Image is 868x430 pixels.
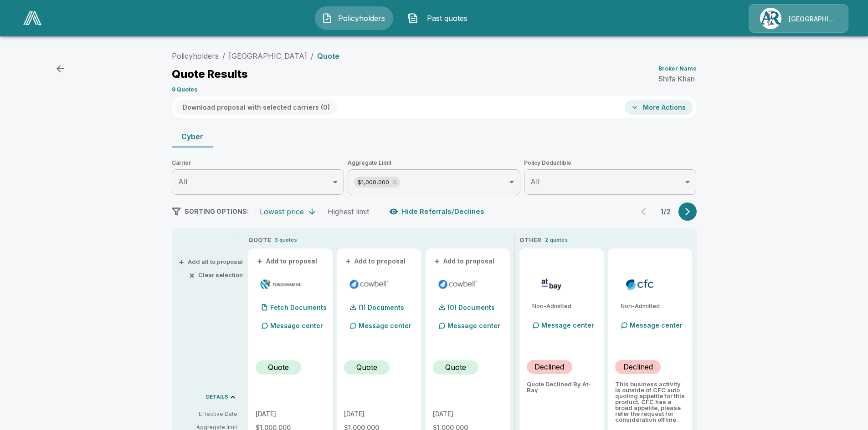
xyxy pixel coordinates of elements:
[172,51,219,61] a: Policyholders
[437,278,479,291] img: cowbellp250
[268,362,289,373] p: Quote
[354,177,400,187] div: $1,000,000
[550,236,568,244] p: quotes
[172,69,248,80] p: Quote Results
[180,259,243,265] button: +Add all to proposal
[625,100,693,115] button: More Actions
[23,11,41,25] img: AA Logo
[345,258,351,264] span: +
[206,395,228,400] p: DETAILS
[541,320,594,330] p: Message center
[447,304,495,311] p: (0) Documents
[657,208,675,215] p: 1 / 2
[256,256,319,266] button: +Add to proposal
[519,236,541,245] p: OTHER
[422,13,472,24] span: Past quotes
[658,75,695,82] p: Shifa Khan
[354,177,393,187] span: $1,000,000
[658,66,697,71] p: Broker Name
[630,320,683,330] p: Message center
[191,272,243,278] button: ×Clear selection
[315,6,393,30] button: Policyholders IconPolicyholders
[387,203,488,220] button: Hide Referrals/Declines
[407,13,418,24] img: Past quotes Icon
[530,278,573,291] img: atbaycybersurplus
[257,258,262,264] span: +
[359,321,411,330] p: Message center
[179,410,237,418] p: Effective Date
[270,304,327,311] p: Fetch Documents
[317,52,339,60] p: Quote
[322,13,333,24] img: Policyholders Icon
[524,158,697,167] span: Policy Deductible
[275,236,297,244] p: 3 quotes
[348,158,520,167] span: Aggregate Limit
[532,303,596,309] p: Non-Admitted
[172,158,344,167] span: Carrier
[545,236,548,244] p: 2
[179,259,184,265] span: +
[359,304,404,311] p: (1) Documents
[433,256,497,266] button: +Add to proposal
[328,207,369,216] div: Highest limit
[615,381,685,423] p: This business activity is outside of CFC auto quoting appetite for this product. CFC has a broad ...
[175,100,337,115] button: Download proposal with selected carriers (0)
[248,236,271,245] p: QUOTE
[259,278,302,291] img: tmhcccyber
[433,411,503,417] p: [DATE]
[445,362,466,373] p: Quote
[172,51,339,61] nav: breadcrumb
[260,207,304,216] div: Lowest price
[270,321,323,330] p: Message center
[434,258,440,264] span: +
[619,278,661,291] img: cfccyber
[185,207,249,215] span: SORTING OPTIONS:
[621,303,685,309] p: Non-Admitted
[229,51,307,61] a: [GEOGRAPHIC_DATA]
[172,87,197,92] p: 9 Quotes
[527,381,596,393] p: Quote Declined By At-Bay
[534,361,564,372] p: Declined
[401,6,479,30] button: Past quotes IconPast quotes
[356,362,377,373] p: Quote
[172,126,213,147] button: Cyber
[530,177,539,186] span: All
[447,321,500,330] p: Message center
[336,13,386,24] span: Policyholders
[348,278,390,291] img: cowbellp100
[178,177,187,186] span: All
[623,361,653,372] p: Declined
[222,51,225,61] li: /
[256,411,325,417] p: [DATE]
[189,272,195,278] span: ×
[344,256,408,266] button: +Add to proposal
[344,411,414,417] p: [DATE]
[311,51,313,61] li: /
